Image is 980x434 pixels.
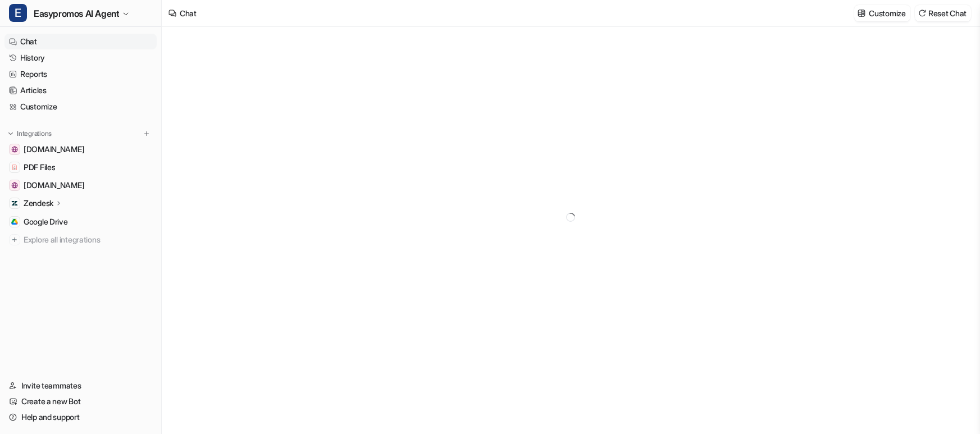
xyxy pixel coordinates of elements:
[24,180,84,191] span: [DOMAIN_NAME]
[24,162,55,173] span: PDF Files
[4,99,157,115] a: Customize
[915,5,971,21] button: Reset Chat
[4,50,157,66] a: History
[4,409,157,425] a: Help and support
[34,6,119,21] span: Easypromos AI Agent
[143,130,151,138] img: menu_add.svg
[4,394,157,409] a: Create a new Bot
[7,130,15,138] img: expand menu
[4,232,157,248] a: Explore all integrations
[11,164,18,171] img: PDF Files
[11,182,18,189] img: www.easypromosapp.com
[918,9,926,17] img: reset
[4,128,55,139] button: Integrations
[4,378,157,394] a: Invite teammates
[9,4,27,22] span: E
[9,234,20,245] img: explore all integrations
[4,34,157,49] a: Chat
[4,66,157,82] a: Reports
[11,218,18,225] img: Google Drive
[24,144,84,155] span: [DOMAIN_NAME]
[869,7,905,19] p: Customize
[24,216,68,227] span: Google Drive
[180,7,197,19] div: Chat
[11,146,18,153] img: easypromos-apiref.redoc.ly
[4,177,157,193] a: www.easypromosapp.com[DOMAIN_NAME]
[4,141,157,157] a: easypromos-apiref.redoc.ly[DOMAIN_NAME]
[4,214,157,230] a: Google DriveGoogle Drive
[858,9,865,17] img: customize
[4,159,157,175] a: PDF FilesPDF Files
[24,198,53,209] p: Zendesk
[24,231,152,249] span: Explore all integrations
[17,129,52,138] p: Integrations
[11,200,18,207] img: Zendesk
[854,5,910,21] button: Customize
[4,83,157,98] a: Articles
